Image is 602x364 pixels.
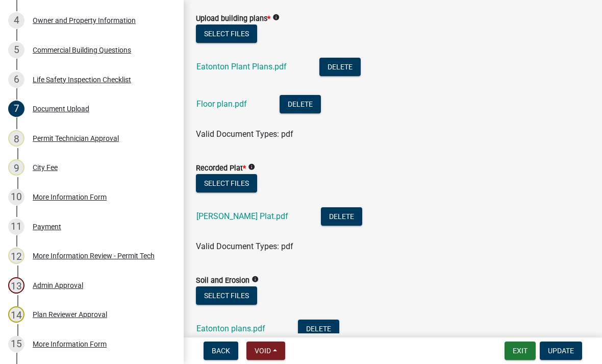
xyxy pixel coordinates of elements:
label: Recorded Plat [196,165,246,172]
div: Commercial Building Questions [33,46,131,54]
button: Back [204,342,238,360]
a: [PERSON_NAME] Plat.pdf [196,211,288,221]
wm-modal-confirm: Delete Document [298,325,339,334]
button: Select files [196,25,257,43]
div: Payment [33,223,61,230]
a: Eatonton Plant Plans.pdf [196,62,287,71]
div: 4 [8,12,24,29]
div: 9 [8,159,24,176]
div: More Information Form [33,341,107,348]
span: Update [548,347,574,355]
a: Eatonton plans.pdf [196,324,265,333]
button: Void [246,342,285,360]
span: Valid Document Types: pdf [196,241,293,251]
div: City Fee [33,164,58,171]
label: Upload building plans [196,15,270,22]
button: Delete [280,95,321,113]
wm-modal-confirm: Delete Document [280,100,321,110]
button: Select files [196,286,257,305]
i: info [252,276,259,283]
div: 8 [8,130,24,147]
i: info [248,163,255,171]
button: Delete [298,320,339,338]
button: Select files [196,174,257,192]
wm-modal-confirm: Delete Document [321,212,362,222]
div: Permit Technician Approval [33,135,119,142]
button: Delete [319,58,361,76]
div: 6 [8,71,24,88]
button: Delete [321,207,362,226]
div: 15 [8,336,24,352]
wm-modal-confirm: Delete Document [319,63,361,72]
button: Exit [505,342,536,360]
i: info [272,14,280,21]
span: Valid Document Types: pdf [196,129,293,139]
a: Floor plan.pdf [196,99,247,109]
div: Owner and Property Information [33,17,136,24]
div: Document Upload [33,105,89,112]
div: More Information Form [33,193,107,201]
div: Plan Reviewer Approval [33,311,107,318]
div: Life Safety Inspection Checklist [33,76,131,83]
label: Soil and Erosion [196,277,249,284]
div: More Information Review - Permit Tech [33,252,155,259]
div: 12 [8,248,24,264]
div: 14 [8,306,24,323]
button: Update [540,342,582,360]
div: 5 [8,42,24,58]
div: 10 [8,189,24,205]
span: Void [255,347,271,355]
div: 11 [8,219,24,235]
span: Back [212,347,230,355]
div: 13 [8,277,24,294]
div: Admin Approval [33,282,83,289]
div: 7 [8,101,24,117]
